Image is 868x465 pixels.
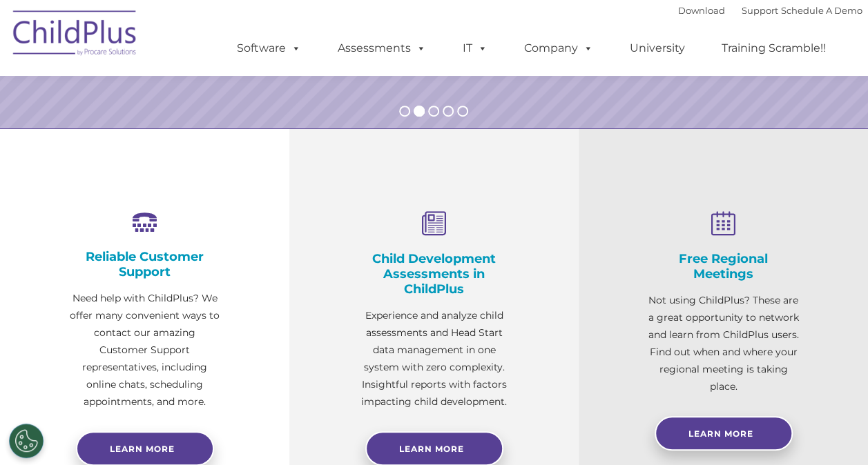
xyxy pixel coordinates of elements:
[510,34,607,62] a: Company
[678,5,725,16] a: Download
[69,249,220,279] h4: Reliable Customer Support
[358,251,510,297] h4: Child Development Assessments in ChildPlus
[655,416,793,451] a: Learn More
[781,5,862,16] a: Schedule A Demo
[678,5,862,16] font: |
[223,34,315,62] a: Software
[324,34,440,62] a: Assessments
[358,307,510,410] p: Experience and analyze child assessments and Head Start data management in one system with zero c...
[6,1,144,70] img: ChildPlus by Procare Solutions
[648,292,799,395] p: Not using ChildPlus? These are a great opportunity to network and learn from ChildPlus users. Fin...
[742,5,778,16] a: Support
[708,34,840,62] a: Training Scramble!!
[110,444,175,454] span: Learn more
[192,148,251,158] span: Phone number
[69,290,220,410] p: Need help with ChildPlus? We offer many convenient ways to contact our amazing Customer Support r...
[648,251,799,281] h4: Free Regional Meetings
[688,428,753,439] span: Learn More
[9,424,44,458] button: Cookies Settings
[449,34,501,62] a: IT
[192,91,234,101] span: Last name
[399,444,464,454] span: Learn More
[616,34,699,62] a: University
